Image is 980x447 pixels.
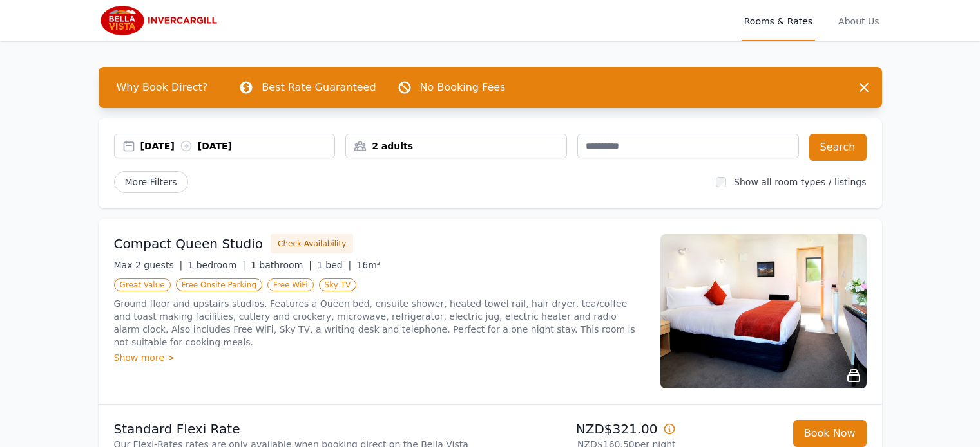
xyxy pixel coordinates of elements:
span: 1 bed | [317,260,351,270]
div: Show more > [114,351,645,364]
button: Search [809,134,867,161]
span: 1 bedroom | [187,260,245,270]
span: Sky TV [319,278,357,291]
span: 16m² [356,260,380,270]
span: More Filters [114,171,188,193]
h3: Compact Queen Studio [114,235,264,253]
div: [DATE] [DATE] [140,140,335,152]
label: Show all room types / listings [734,177,866,187]
span: Why Book Direct? [106,75,218,100]
p: No Booking Fees [420,80,506,95]
div: 2 adults [346,140,566,152]
p: Best Rate Guaranteed [262,80,376,95]
p: Standard Flexi Rate [114,420,485,438]
span: 1 bathroom | [251,260,312,270]
p: NZD$321.00 [495,420,676,438]
button: Book Now [793,420,867,447]
span: Max 2 guests | [114,260,183,270]
span: Free Onsite Parking [176,278,262,291]
p: Ground floor and upstairs studios. Features a Queen bed, ensuite shower, heated towel rail, hair ... [114,297,645,349]
span: Free WiFi [267,278,314,291]
button: Check Availability [271,234,353,253]
span: Great Value [114,278,171,291]
img: Bella Vista Invercargill [99,5,222,36]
